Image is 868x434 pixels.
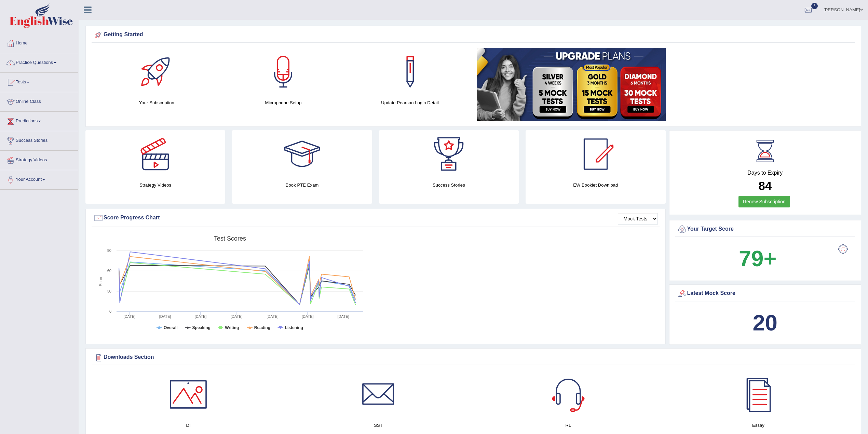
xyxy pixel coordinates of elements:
[98,275,103,286] tspan: Score
[0,73,78,90] a: Tests
[379,181,519,189] h4: Success Stories
[93,213,658,223] div: Score Progress Chart
[0,170,78,187] a: Your Account
[350,99,470,106] h4: Update Pearson Login Detail
[225,325,239,330] tspan: Writing
[287,422,470,429] h4: SST
[811,3,818,9] span: 5
[97,99,217,106] h4: Your Subscription
[677,288,854,299] div: Latest Mock Score
[758,179,772,192] b: 84
[0,92,78,109] a: Online Class
[159,314,171,318] tspan: [DATE]
[192,325,211,330] tspan: Speaking
[667,422,850,429] h4: Essay
[107,289,111,293] text: 30
[267,314,279,318] tspan: [DATE]
[232,181,372,189] h4: Book PTE Exam
[677,170,854,176] h4: Days to Expiry
[254,325,270,330] tspan: Reading
[231,314,243,318] tspan: [DATE]
[0,34,78,51] a: Home
[107,248,111,253] text: 90
[337,314,349,318] tspan: [DATE]
[124,314,136,318] tspan: [DATE]
[97,422,280,429] h4: DI
[93,30,853,40] div: Getting Started
[107,269,111,273] text: 60
[738,196,790,207] a: Renew Subscription
[0,53,78,70] a: Practice Questions
[477,48,666,121] img: small5.jpg
[109,309,111,313] text: 0
[739,246,776,271] b: 79+
[164,325,178,330] tspan: Overall
[477,422,660,429] h4: RL
[302,314,314,318] tspan: [DATE]
[285,325,303,330] tspan: Listening
[0,151,78,168] a: Strategy Videos
[85,181,225,189] h4: Strategy Videos
[214,235,246,242] tspan: Test scores
[0,112,78,129] a: Predictions
[93,352,853,363] div: Downloads Section
[526,181,665,189] h4: EW Booklet Download
[0,131,78,148] a: Success Stories
[223,99,343,106] h4: Microphone Setup
[677,224,854,234] div: Your Target Score
[753,310,777,335] b: 20
[195,314,207,318] tspan: [DATE]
